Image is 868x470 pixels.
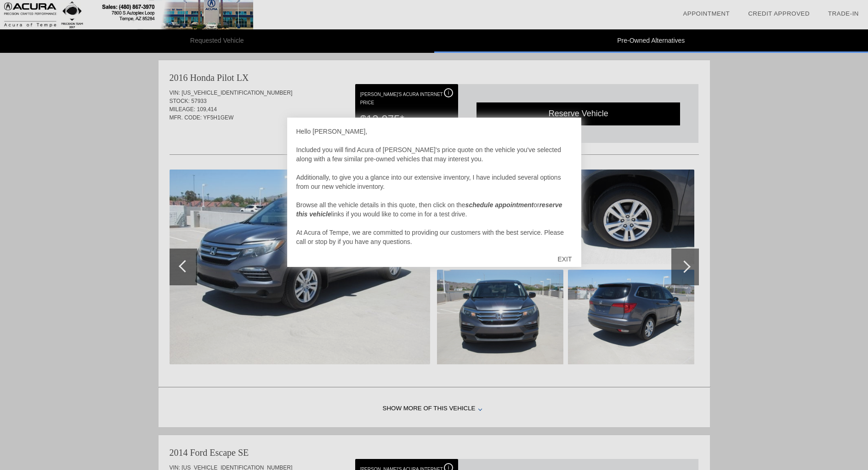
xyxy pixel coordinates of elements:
em: schedule appointment [465,201,534,209]
div: EXIT [548,245,581,273]
a: Appointment [683,10,730,17]
a: Credit Approved [748,10,810,17]
a: Trade-In [828,10,859,17]
div: Hello [PERSON_NAME], Included you will find Acura of [PERSON_NAME]'s price quote on the vehicle y... [296,127,572,246]
em: reserve this vehicle [296,201,562,218]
